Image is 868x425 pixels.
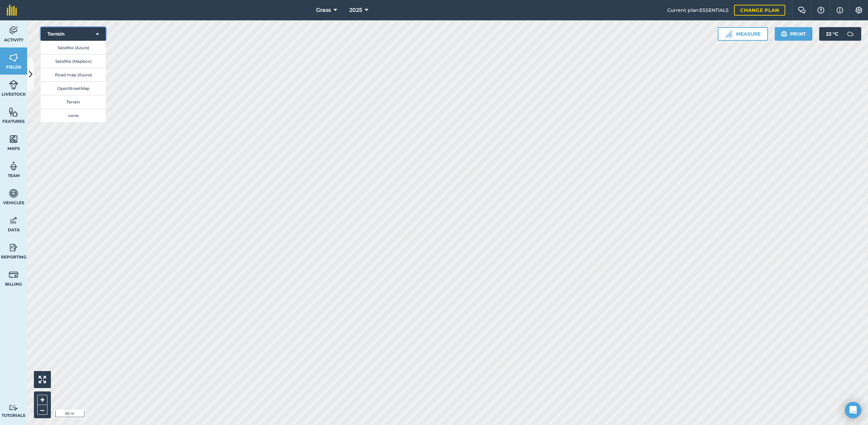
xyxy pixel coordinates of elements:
img: svg+xml;base64,PD94bWwgdmVyc2lvbj0iMS4wIiBlbmNvZGluZz0idXRmLTgiPz4KPCEtLSBHZW5lcmF0b3I6IEFkb2JlIE... [9,270,18,280]
img: svg+xml;base64,PHN2ZyB4bWxucz0iaHR0cDovL3d3dy53My5vcmcvMjAwMC9zdmciIHdpZHRoPSIxNyIgaGVpZ2h0PSIxNy... [836,6,843,14]
button: Road map (Azure) [41,68,106,81]
img: Ruler icon [725,31,732,37]
button: Satellite (Azure) [41,41,106,54]
img: fieldmargin Logo [7,5,17,16]
span: 2025 [349,6,362,14]
div: Open Intercom Messenger [845,402,861,418]
img: svg+xml;base64,PHN2ZyB4bWxucz0iaHR0cDovL3d3dy53My5vcmcvMjAwMC9zdmciIHdpZHRoPSI1NiIgaGVpZ2h0PSI2MC... [9,53,18,63]
span: Grass [316,6,331,14]
img: svg+xml;base64,PD94bWwgdmVyc2lvbj0iMS4wIiBlbmNvZGluZz0idXRmLTgiPz4KPCEtLSBHZW5lcmF0b3I6IEFkb2JlIE... [844,27,857,41]
span: Current plan : ESSENTIALS [667,6,729,14]
img: svg+xml;base64,PD94bWwgdmVyc2lvbj0iMS4wIiBlbmNvZGluZz0idXRmLTgiPz4KPCEtLSBHZW5lcmF0b3I6IEFkb2JlIE... [9,161,18,171]
img: svg+xml;base64,PD94bWwgdmVyc2lvbj0iMS4wIiBlbmNvZGluZz0idXRmLTgiPz4KPCEtLSBHZW5lcmF0b3I6IEFkb2JlIE... [9,215,18,226]
button: Satellite (Mapbox) [41,54,106,68]
button: – [37,405,47,415]
button: Print [775,27,813,41]
button: 22 °C [819,27,861,41]
span: 22 ° C [826,27,838,41]
button: Terrain [41,95,106,109]
button: Terrain [41,27,106,41]
img: svg+xml;base64,PD94bWwgdmVyc2lvbj0iMS4wIiBlbmNvZGluZz0idXRmLTgiPz4KPCEtLSBHZW5lcmF0b3I6IEFkb2JlIE... [9,80,18,90]
img: A cog icon [855,7,863,14]
img: Four arrows, one pointing top left, one top right, one bottom right and the last bottom left [39,376,46,383]
img: svg+xml;base64,PD94bWwgdmVyc2lvbj0iMS4wIiBlbmNvZGluZz0idXRmLTgiPz4KPCEtLSBHZW5lcmF0b3I6IEFkb2JlIE... [9,188,18,198]
img: svg+xml;base64,PD94bWwgdmVyc2lvbj0iMS4wIiBlbmNvZGluZz0idXRmLTgiPz4KPCEtLSBHZW5lcmF0b3I6IEFkb2JlIE... [9,405,18,411]
button: Measure [718,27,768,41]
button: + [37,395,47,405]
img: Two speech bubbles overlapping with the left bubble in the forefront [798,7,806,14]
img: A question mark icon [817,7,825,14]
button: OpenStreetMap [41,81,106,95]
img: svg+xml;base64,PD94bWwgdmVyc2lvbj0iMS4wIiBlbmNvZGluZz0idXRmLTgiPz4KPCEtLSBHZW5lcmF0b3I6IEFkb2JlIE... [9,25,18,36]
img: svg+xml;base64,PHN2ZyB4bWxucz0iaHR0cDovL3d3dy53My5vcmcvMjAwMC9zdmciIHdpZHRoPSI1NiIgaGVpZ2h0PSI2MC... [9,134,18,144]
img: svg+xml;base64,PHN2ZyB4bWxucz0iaHR0cDovL3d3dy53My5vcmcvMjAwMC9zdmciIHdpZHRoPSI1NiIgaGVpZ2h0PSI2MC... [9,107,18,117]
img: svg+xml;base64,PD94bWwgdmVyc2lvbj0iMS4wIiBlbmNvZGluZz0idXRmLTgiPz4KPCEtLSBHZW5lcmF0b3I6IEFkb2JlIE... [9,243,18,253]
a: Change plan [734,5,785,16]
button: none [41,109,106,122]
img: svg+xml;base64,PHN2ZyB4bWxucz0iaHR0cDovL3d3dy53My5vcmcvMjAwMC9zdmciIHdpZHRoPSIxOSIgaGVpZ2h0PSIyNC... [781,30,787,38]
